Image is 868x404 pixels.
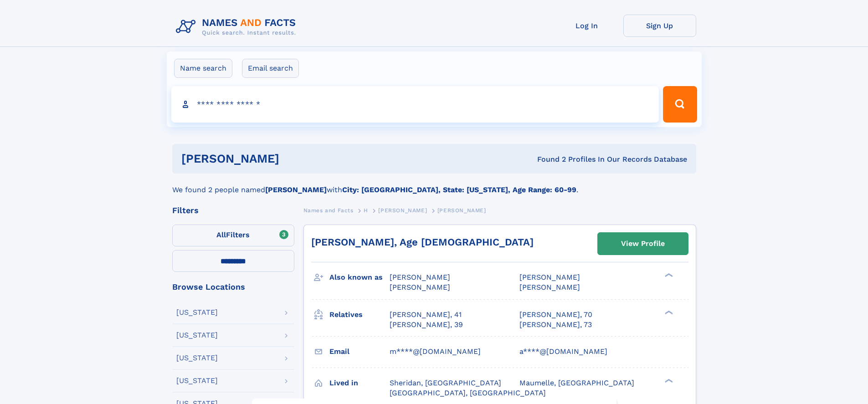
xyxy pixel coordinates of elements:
span: [GEOGRAPHIC_DATA], [GEOGRAPHIC_DATA] [390,389,546,397]
span: [PERSON_NAME] [378,207,427,214]
a: [PERSON_NAME], 73 [519,320,592,330]
span: Sheridan, [GEOGRAPHIC_DATA] [390,378,501,387]
a: [PERSON_NAME], 70 [519,310,592,320]
label: Name search [174,59,232,78]
span: H [364,207,368,214]
div: ❯ [663,378,673,384]
span: [PERSON_NAME] [390,273,450,281]
span: All [216,230,226,239]
a: Names and Facts [303,205,354,216]
div: Found 2 Profiles In Our Records Database [408,154,687,164]
div: We found 2 people named with . [172,174,696,195]
h3: Also known as [329,270,390,285]
span: [PERSON_NAME] [519,273,580,281]
span: [PERSON_NAME] [437,207,486,214]
a: [PERSON_NAME], Age [DEMOGRAPHIC_DATA] [311,236,534,248]
a: Sign Up [623,15,696,37]
div: [US_STATE] [176,377,218,384]
div: Filters [172,206,294,215]
div: ❯ [663,272,673,278]
h3: Lived in [329,375,390,391]
label: Email search [242,59,299,78]
b: City: [GEOGRAPHIC_DATA], State: [US_STATE], Age Range: 60-99 [342,185,576,194]
button: Search Button [663,86,697,123]
h1: [PERSON_NAME] [181,153,408,164]
a: Log In [550,15,623,37]
span: Maumelle, [GEOGRAPHIC_DATA] [519,378,634,387]
b: [PERSON_NAME] [265,185,327,194]
a: [PERSON_NAME], 39 [390,320,463,330]
a: View Profile [598,233,688,255]
a: [PERSON_NAME] [378,205,427,216]
div: [US_STATE] [176,332,218,339]
img: Logo Names and Facts [172,15,303,39]
a: H [364,205,368,216]
div: View Profile [621,233,665,254]
span: [PERSON_NAME] [519,283,580,291]
h3: Email [329,344,390,359]
div: [US_STATE] [176,354,218,362]
input: search input [171,86,659,123]
label: Filters [172,225,294,246]
span: [PERSON_NAME] [390,283,450,291]
a: [PERSON_NAME], 41 [390,310,462,320]
div: ❯ [663,309,673,315]
h3: Relatives [329,307,390,322]
div: [US_STATE] [176,309,218,316]
div: Browse Locations [172,283,294,291]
